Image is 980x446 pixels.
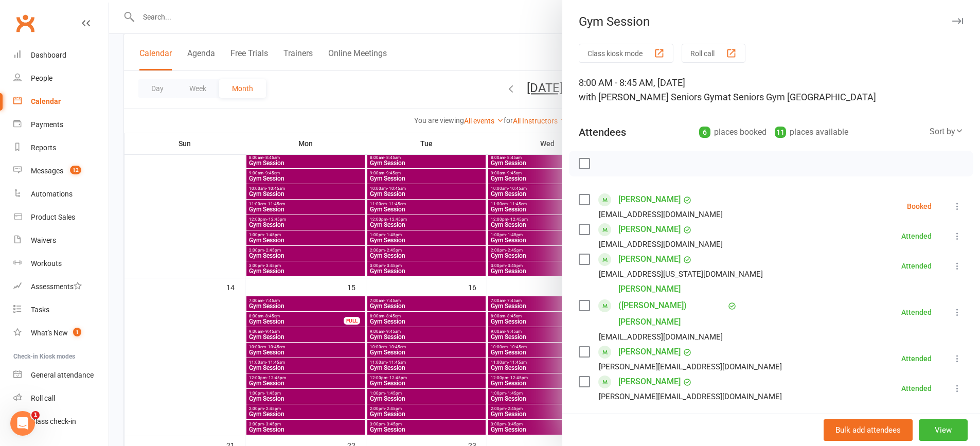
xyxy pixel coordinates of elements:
a: [PERSON_NAME] [618,344,681,360]
div: Attendees [579,125,626,139]
div: Gym Session [562,14,980,29]
div: What's New [31,329,68,337]
div: Booked [907,203,932,210]
a: People [13,67,109,90]
div: Sort by [930,125,964,138]
div: General attendance [31,371,94,379]
a: Payments [13,113,109,136]
span: 1 [31,411,40,419]
button: Bulk add attendees [824,419,913,441]
a: Waivers [13,229,109,252]
a: [PERSON_NAME] [618,191,681,208]
a: Reports [13,136,109,159]
div: places available [775,125,848,139]
div: [EMAIL_ADDRESS][DOMAIN_NAME] [599,238,723,251]
div: Payments [31,120,63,129]
div: Workouts [31,259,62,267]
iframe: Intercom live chat [10,411,35,436]
div: 6 [699,127,710,138]
div: Automations [31,190,73,198]
button: Class kiosk mode [579,44,673,63]
span: with [PERSON_NAME] Seniors Gym [579,92,723,102]
div: Waivers [31,236,56,244]
div: places booked [699,125,767,139]
div: Messages [31,167,63,175]
a: Automations [13,183,109,206]
div: Reports [31,144,56,152]
div: Class check-in [31,417,76,425]
a: Product Sales [13,206,109,229]
a: Dashboard [13,44,109,67]
div: Attended [901,262,932,270]
span: 1 [73,328,81,336]
div: Attended [901,309,932,316]
span: 12 [70,166,81,174]
div: Roll call [31,394,55,402]
div: [EMAIL_ADDRESS][DOMAIN_NAME] [599,330,723,344]
button: View [919,419,968,441]
div: Calendar [31,97,61,105]
div: Product Sales [31,213,75,221]
div: Dashboard [31,51,66,59]
a: What's New1 [13,322,109,345]
a: [PERSON_NAME] [618,373,681,390]
div: Attended [901,355,932,362]
div: [EMAIL_ADDRESS][DOMAIN_NAME] [599,208,723,221]
a: General attendance kiosk mode [13,364,109,387]
a: Class kiosk mode [13,410,109,433]
div: Tasks [31,306,49,314]
a: Messages 12 [13,159,109,183]
div: Attended [901,233,932,240]
a: Assessments [13,275,109,298]
button: Roll call [682,44,745,63]
div: People [31,74,52,82]
div: Attended [901,385,932,392]
div: Assessments [31,282,82,291]
div: 8:00 AM - 8:45 AM, [DATE] [579,76,964,104]
a: [PERSON_NAME] [618,221,681,238]
div: [EMAIL_ADDRESS][US_STATE][DOMAIN_NAME] [599,267,763,281]
a: Calendar [13,90,109,113]
a: Tasks [13,298,109,322]
span: at Seniors Gym [GEOGRAPHIC_DATA] [723,92,876,102]
a: [PERSON_NAME] ([PERSON_NAME]) [PERSON_NAME] [618,281,725,330]
div: 11 [775,127,786,138]
div: [PERSON_NAME][EMAIL_ADDRESS][DOMAIN_NAME] [599,390,782,403]
a: Roll call [13,387,109,410]
a: Workouts [13,252,109,275]
a: [PERSON_NAME] [618,251,681,267]
a: Clubworx [12,10,38,36]
div: [PERSON_NAME][EMAIL_ADDRESS][DOMAIN_NAME] [599,360,782,373]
